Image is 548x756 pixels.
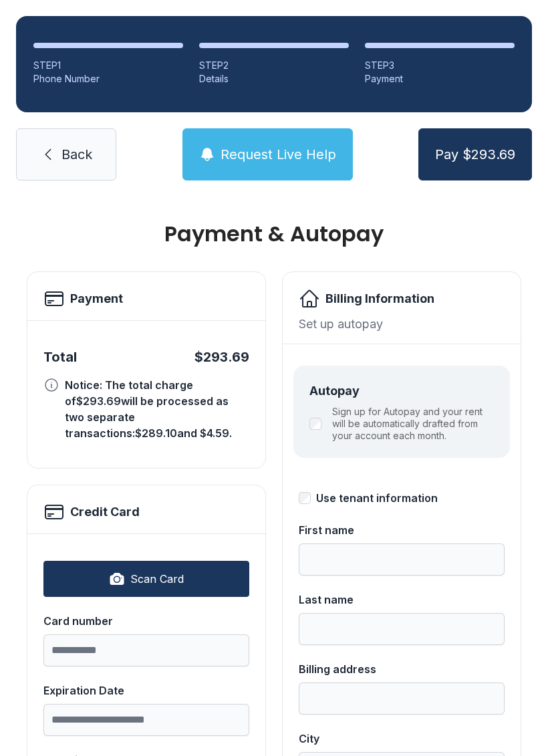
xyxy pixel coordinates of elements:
[221,145,336,164] span: Request Live Help
[33,59,183,72] div: STEP 1
[43,634,249,666] input: Card number
[43,704,249,736] input: Expiration Date
[299,592,505,608] div: Last name
[299,522,505,538] div: First name
[43,613,249,629] div: Card number
[365,59,515,72] div: STEP 3
[27,223,521,245] h1: Payment & Autopay
[316,490,438,506] div: Use tenant information
[299,731,505,747] div: City
[299,543,505,576] input: First name
[43,682,249,699] div: Expiration Date
[70,289,123,308] h2: Payment
[299,315,505,333] div: Set up autopay
[199,72,349,86] div: Details
[365,72,515,86] div: Payment
[299,613,505,645] input: Last name
[43,348,77,366] div: Total
[435,145,515,164] span: Pay $293.69
[33,72,183,86] div: Phone Number
[325,289,434,308] h2: Billing Information
[299,661,505,677] div: Billing address
[65,377,249,441] div: Notice: The total charge of $293.69 will be processed as two separate transactions: $289.10 and $...
[299,682,505,715] input: Billing address
[70,503,140,521] h2: Credit Card
[194,348,249,366] div: $293.69
[199,59,349,72] div: STEP 2
[61,145,92,164] span: Back
[309,382,494,400] div: Autopay
[332,406,494,442] label: Sign up for Autopay and your rent will be automatically drafted from your account each month.
[130,571,184,587] span: Scan Card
